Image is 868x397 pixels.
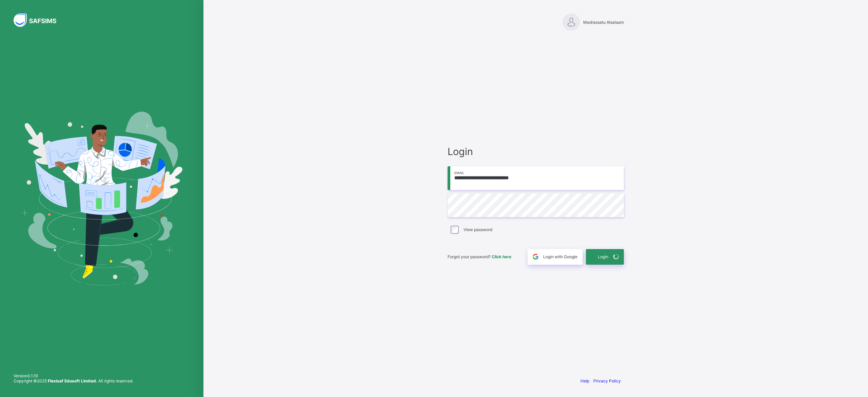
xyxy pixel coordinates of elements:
[583,20,624,25] span: Madrassatu Alsalaam
[14,14,64,27] img: SAFSIMS Logo
[492,254,511,259] a: Click here
[593,378,621,383] a: Privacy Policy
[598,254,608,259] span: Login
[448,146,624,157] span: Login
[14,373,133,378] span: Version 0.1.19
[543,254,577,259] span: Login with Google
[580,378,589,383] a: Help
[48,378,97,383] strong: Flexisaf Edusoft Limited.
[463,227,492,232] label: View password
[532,253,539,261] img: google.396cfc9801f0270233282035f929180a.svg
[448,254,511,259] span: Forgot your password?
[21,112,182,285] img: Hero Image
[14,378,133,383] span: Copyright © 2025 All rights reserved.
